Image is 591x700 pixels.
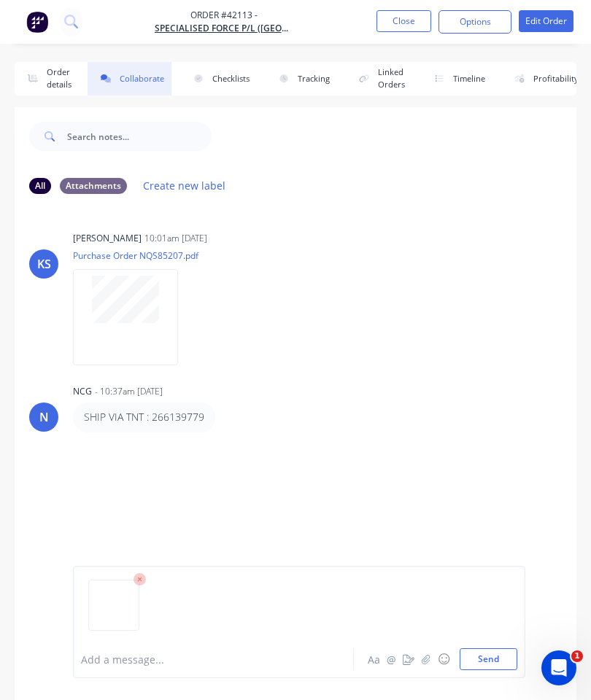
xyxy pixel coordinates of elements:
button: Options [439,10,511,34]
div: KS [37,255,51,273]
div: Attachments [60,178,127,194]
button: Collaborate [88,62,171,96]
div: N [39,408,49,426]
button: Timeline [421,62,492,96]
iframe: Intercom live chat [541,650,576,685]
div: [PERSON_NAME] [73,232,142,245]
button: Profitability [501,62,586,96]
button: Send [460,648,517,670]
span: 1 [571,650,583,662]
a: SPECIALISED FORCE P/L ([GEOGRAPHIC_DATA]) [155,22,293,35]
button: Create new label [136,176,233,195]
button: Tracking [266,62,337,96]
div: - 10:37am [DATE] [95,385,163,398]
p: SHIP VIA TNT : 266139779 [84,410,204,424]
button: Checklists [180,62,257,96]
button: Edit Order [519,10,573,32]
button: Linked Orders [346,62,412,96]
div: 10:01am [DATE] [144,232,207,245]
button: ☺ [435,650,452,668]
button: Aa [365,650,382,668]
img: Factory [26,11,48,33]
p: Purchase Order NQS85207.pdf [73,249,198,262]
div: NCG [73,385,92,398]
span: Order #42113 - [155,9,293,22]
div: All [29,178,51,194]
button: Close [376,10,431,32]
input: Search notes... [67,122,212,151]
button: Order details [15,62,79,96]
button: @ [382,650,400,668]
